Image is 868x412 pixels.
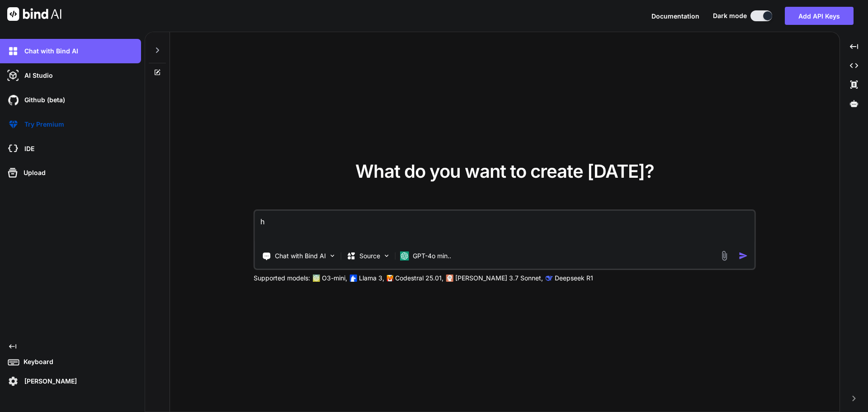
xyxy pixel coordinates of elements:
img: GPT-4o mini [400,251,409,260]
span: Documentation [651,12,699,20]
span: What do you want to create [DATE]? [355,160,654,182]
img: GPT-4 [313,275,320,282]
p: AI Studio [21,71,53,80]
img: darkAi-studio [5,68,21,83]
p: [PERSON_NAME] [21,377,77,386]
p: Source [359,251,380,260]
p: GPT-4o min.. [413,251,451,260]
img: claude [546,275,553,282]
textarea: h [255,211,755,244]
img: icon [739,251,748,260]
img: Mistral-AI [387,275,393,281]
p: Try Premium [21,120,64,129]
img: Bind AI [7,7,61,21]
p: Keyboard [20,357,53,366]
img: githubDark [5,92,21,108]
span: Dark mode [713,11,747,20]
img: cloudideIcon [5,141,21,156]
img: claude [446,275,453,282]
p: IDE [21,144,34,153]
img: premium [5,117,21,132]
button: Add API Keys [785,7,854,25]
p: Chat with Bind AI [21,47,78,56]
img: Llama2 [350,275,357,282]
p: Upload [20,168,46,177]
p: [PERSON_NAME] 3.7 Sonnet, [455,274,543,283]
img: attachment [719,251,730,261]
img: settings [5,374,21,389]
p: Llama 3, [359,274,384,283]
p: Supported models: [254,274,310,283]
p: Github (beta) [21,95,65,104]
p: Codestral 25.01, [395,274,443,283]
img: Pick Models [383,252,391,260]
button: Documentation [651,11,699,21]
p: O3-mini, [322,274,347,283]
p: Chat with Bind AI [275,251,326,260]
img: darkChat [5,43,21,59]
p: Deepseek R1 [555,274,593,283]
img: Pick Tools [329,252,336,260]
